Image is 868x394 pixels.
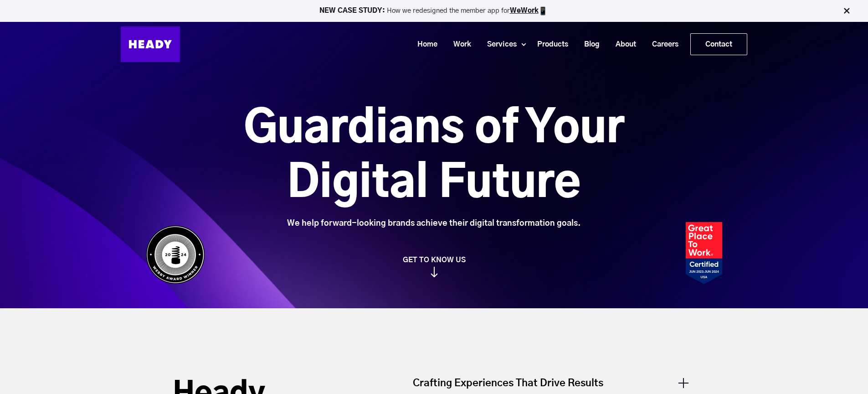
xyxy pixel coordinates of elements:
a: Careers [641,36,683,53]
a: Services [476,36,521,53]
img: Heady_WebbyAward_Winner-4 [146,225,205,284]
img: Close Bar [842,6,851,16]
img: Heady_Logo_Web-01 (1) [121,26,180,62]
strong: NEW CASE STUDY: [319,7,387,14]
img: arrow_down [431,267,438,277]
img: Heady_2023_Certification_Badge [686,222,722,284]
a: WeWork [510,7,539,14]
a: Products [526,36,573,53]
a: Work [442,36,476,53]
a: About [604,36,641,53]
div: We help forward-looking brands achieve their digital transformation goals. [193,218,675,228]
a: Blog [573,36,604,53]
a: Contact [691,34,747,55]
div: Navigation Menu [189,33,747,55]
h1: Guardians of Your Digital Future [193,102,675,211]
a: Home [406,36,442,53]
a: GET TO KNOW US [141,255,727,277]
p: How we redesigned the member app for [4,6,864,16]
img: app emoji [539,6,548,16]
